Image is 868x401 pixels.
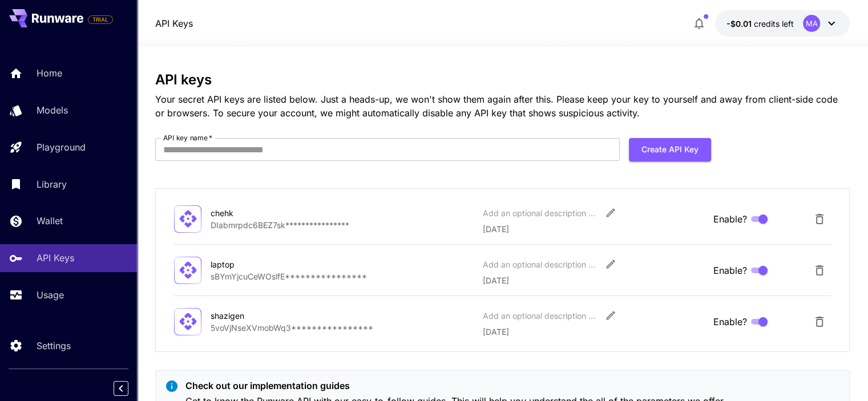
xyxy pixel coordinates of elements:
div: Add an optional description or comment [482,207,596,219]
button: Delete API Key [808,310,831,333]
button: Edit [600,254,621,274]
p: Settings [37,339,71,353]
button: -$0.0074MA [715,10,850,37]
p: Usage [37,288,64,302]
span: TRIAL [88,15,112,24]
p: Models [37,103,68,117]
p: Check out our implementation guides [185,379,840,392]
p: Your secret API keys are listed below. Just a heads-up, we won't show them again after this. Plea... [155,92,850,120]
button: Delete API Key [808,208,831,230]
div: Add an optional description or comment [482,310,596,322]
p: Home [37,66,62,80]
div: laptop [211,258,325,270]
p: Playground [37,140,86,154]
nav: breadcrumb [155,17,193,30]
button: Collapse sidebar [114,381,128,396]
button: Delete API Key [808,259,831,282]
button: Edit [600,202,621,223]
div: -$0.0074 [726,18,794,30]
div: MA [803,15,820,32]
button: Create API Key [629,138,711,161]
span: Enable? [713,315,747,329]
div: Collapse sidebar [122,378,137,399]
button: Edit [600,305,621,326]
p: [DATE] [482,274,704,286]
p: Library [37,177,67,191]
h3: API keys [155,72,850,88]
span: Enable? [713,264,747,277]
p: [DATE] [482,326,704,338]
p: Wallet [37,214,63,228]
label: API key name [163,133,212,143]
p: [DATE] [482,223,704,235]
div: Add an optional description or comment [482,258,596,270]
p: API Keys [37,251,74,265]
span: Add your payment card to enable full platform functionality. [88,13,113,26]
div: chehk [211,207,325,219]
span: Enable? [713,212,747,226]
a: API Keys [155,17,193,30]
span: -$0.01 [726,19,754,29]
div: shazigen [211,310,325,322]
span: credits left [754,19,794,29]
